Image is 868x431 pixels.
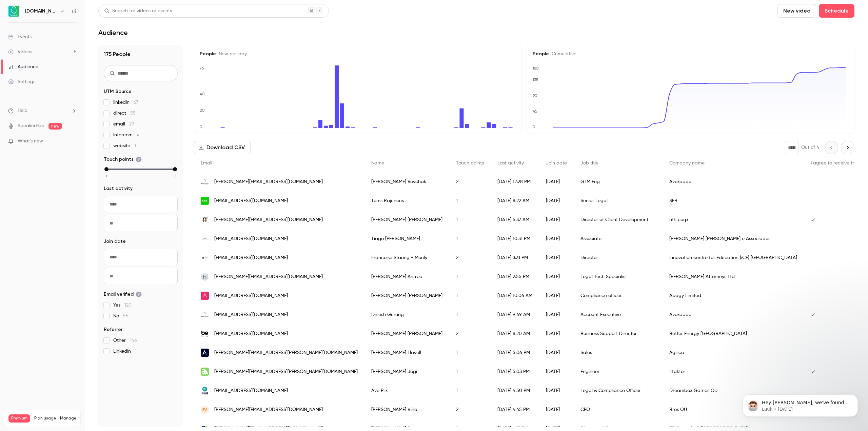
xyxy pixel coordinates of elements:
button: Schedule [819,4,854,18]
span: [EMAIL_ADDRESS][DOMAIN_NAME] [214,311,288,318]
div: [DATE] 8:20 AM [491,324,539,343]
text: 40 [200,92,205,96]
div: Sales [574,343,663,362]
span: 2 [174,173,176,179]
div: [DATE] [539,324,574,343]
p: / 90 [66,423,76,429]
span: [EMAIL_ADDRESS][DOMAIN_NAME] [214,387,288,394]
div: [DATE] 5:06 PM [491,343,539,362]
div: 2 [449,400,491,419]
div: Settings [8,78,35,85]
span: Other [113,337,137,344]
h1: 175 People [104,50,178,58]
div: Compliance officer [574,286,663,305]
div: 1 [449,229,491,248]
span: [EMAIL_ADDRESS][DOMAIN_NAME] [214,330,288,337]
div: Dinesh Gurung [364,305,449,324]
span: 146 [130,338,137,343]
span: website [113,142,136,149]
div: Senior Legal [574,191,663,210]
p: Videos [8,423,21,429]
img: cralaw.com [201,235,209,243]
span: email [113,121,134,128]
span: new [48,123,62,130]
span: UTM Source [104,88,132,95]
img: chanz.com [201,387,209,395]
div: Ave Piik [364,381,449,400]
div: [DATE] [539,343,574,362]
img: itfaktor.ee [201,368,209,376]
div: [DATE] [539,191,574,210]
div: [DATE] 8:22 AM [491,191,539,210]
div: [DATE] [539,229,574,248]
div: Innovation centre for Education (iCE) [GEOGRAPHIC_DATA] [663,248,804,267]
span: Cumulative [549,52,576,56]
div: [DATE] 5:03 PM [491,362,539,381]
div: Director [574,248,663,267]
div: [PERSON_NAME] Flavell [364,343,449,362]
div: [DATE] [539,305,574,324]
div: Dreambox Games OÜ [663,381,804,400]
span: [PERSON_NAME][EMAIL_ADDRESS][PERSON_NAME][DOMAIN_NAME] [214,349,358,356]
div: [PERSON_NAME] [PERSON_NAME] e Associados [663,229,804,248]
div: 2 [449,324,491,343]
div: min [104,167,108,171]
text: 135 [532,77,538,82]
div: [DATE] 2:55 PM [491,267,539,286]
span: No [113,313,129,319]
div: [DATE] [539,400,574,419]
span: Job title [580,161,598,165]
div: Francoise Staring - Mouly [364,248,449,267]
div: [PERSON_NAME] Attorneys Ltd [663,267,804,286]
span: Help [18,107,27,114]
div: 1 [449,191,491,210]
span: Touch points [104,156,142,163]
div: 2 [449,172,491,191]
div: CEO [574,400,663,419]
span: 67 [134,100,138,105]
h1: Audience [98,28,128,37]
div: Tiago [PERSON_NAME] [364,229,449,248]
div: Legal & Compliance Officer [574,381,663,400]
div: Avokaado [663,172,804,191]
div: Videos [8,48,32,55]
div: Bros OÜ [663,400,804,419]
div: Avokaado [663,305,804,324]
div: max [173,167,177,171]
span: EV [202,407,207,413]
div: [DATE] 3:31 PM [491,248,539,267]
div: [PERSON_NAME] [PERSON_NAME] [364,324,449,343]
div: [DATE] [539,362,574,381]
div: 1 [449,381,491,400]
div: Legal Tech Specialist [574,267,663,286]
img: avokaado.io [201,178,209,186]
span: [EMAIL_ADDRESS][DOMAIN_NAME] [214,254,288,261]
span: 120 [124,303,132,308]
div: Itfaktor [663,362,804,381]
div: [DATE] [539,210,574,229]
span: [EMAIL_ADDRESS][DOMAIN_NAME] [214,197,288,204]
div: [DATE] [539,172,574,191]
text: 20 [200,108,205,113]
div: Better Energy [GEOGRAPHIC_DATA] [663,324,804,343]
div: [DATE] 10:06 AM [491,286,539,305]
span: Last activity [497,161,524,165]
div: [PERSON_NAME] Antrea [364,267,449,286]
div: Engineer [574,362,663,381]
span: 1 [134,143,136,148]
div: 1 [449,362,491,381]
a: SpeakerHub [18,122,44,130]
div: 1 [449,210,491,229]
span: 55 [123,314,129,318]
span: Premium [8,414,30,423]
input: To [104,268,178,284]
input: To [104,215,178,231]
span: intercom [113,132,139,138]
span: Email verified [104,291,142,298]
span: [PERSON_NAME][EMAIL_ADDRESS][DOMAIN_NAME] [214,406,323,413]
span: [PERSON_NAME][EMAIL_ADDRESS][PERSON_NAME][DOMAIN_NAME] [214,368,358,375]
